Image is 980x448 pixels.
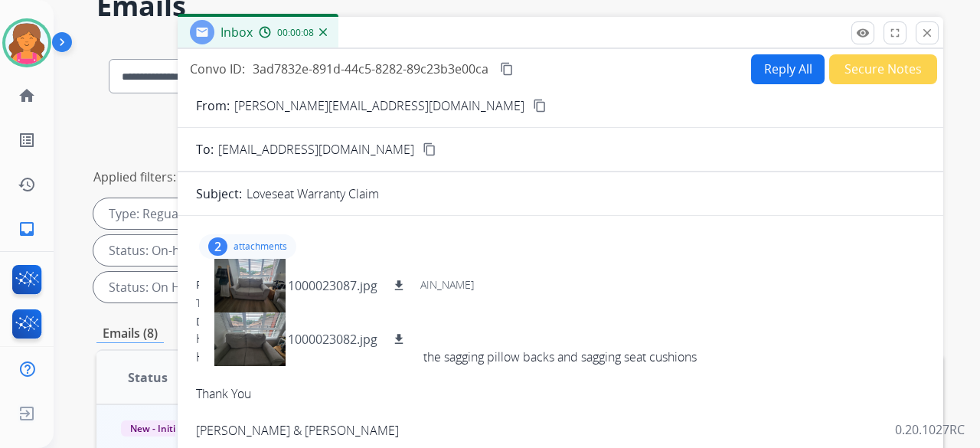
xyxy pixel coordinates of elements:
[18,131,36,149] mat-icon: list_alt
[93,272,299,302] div: Status: On Hold - Servicers
[253,60,488,77] span: 3ad7832e-891d-44c5-8282-89c23b3e00ca
[196,314,925,329] div: Date:
[277,27,314,39] span: 00:00:08
[196,185,242,203] p: Subject:
[220,24,253,41] span: Inbox
[196,140,214,159] p: To:
[128,368,168,387] span: Status
[190,60,245,78] p: Convo ID:
[500,62,514,76] mat-icon: content_copy
[234,96,524,115] p: [PERSON_NAME][EMAIL_ADDRESS][DOMAIN_NAME]
[920,26,934,40] mat-icon: close
[196,348,925,366] div: Here are the pictures of the loveseat with the sagging pillow backs and sagging seat cushions
[18,220,36,238] mat-icon: inbox
[93,198,246,229] div: Type: Reguard CS
[895,420,965,439] p: 0.20.1027RC
[121,420,192,437] span: New - Initial
[18,175,36,194] mat-icon: history
[93,235,292,266] div: Status: On-hold – Internal
[288,330,377,348] p: 1000023082.jpg
[196,385,251,402] font: Thank You
[234,240,287,253] p: attachments
[218,140,414,159] span: [EMAIL_ADDRESS][DOMAIN_NAME]
[93,168,176,186] p: Applied filters:
[751,54,825,84] button: Reply All
[18,87,36,105] mat-icon: home
[196,277,925,293] div: From:
[208,237,227,256] div: 2
[392,279,406,293] mat-icon: download
[392,332,406,346] mat-icon: download
[888,26,902,40] mat-icon: fullscreen
[5,21,48,64] img: avatar
[533,99,547,113] mat-icon: content_copy
[247,185,379,203] p: Loveseat Warranty Claim
[856,26,870,40] mat-icon: remove_red_eye
[96,324,164,343] p: Emails (8)
[288,276,377,295] p: 1000023087.jpg
[196,422,399,439] font: [PERSON_NAME] & [PERSON_NAME]
[196,96,230,115] p: From:
[196,296,925,311] div: To:
[423,142,436,156] mat-icon: content_copy
[829,54,937,84] button: Secure Notes
[196,329,925,348] div: Hello,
